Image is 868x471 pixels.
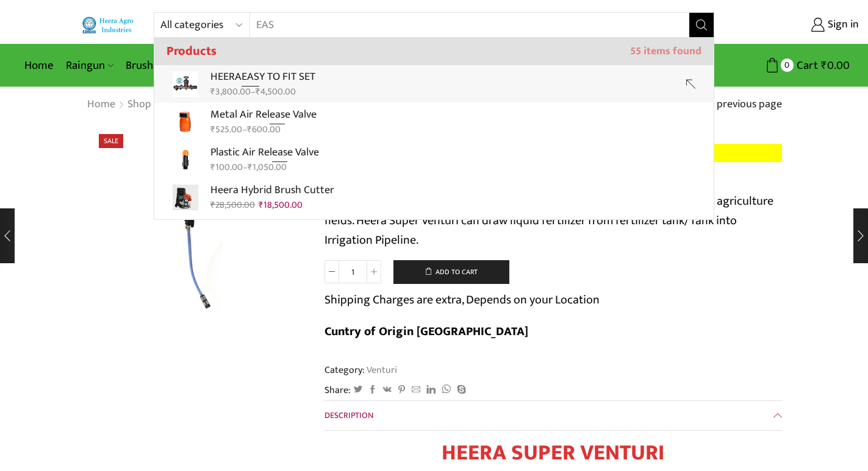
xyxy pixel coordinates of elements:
a: Heera Plastic Sand Filter [154,216,714,254]
span: Sign in [825,17,859,33]
bdi: 525.00 [210,122,242,137]
a: HEERAEASY TO FIT SET₹3,800.00–₹4,500.00 [154,65,714,103]
bdi: 18,500.00 [259,197,303,213]
span: Sale [99,134,123,148]
span: ₹ [210,122,215,137]
strong: eas [270,105,285,124]
div: – [210,161,319,174]
span: ₹ [256,84,260,99]
bdi: 0.00 [821,56,850,75]
bdi: 600.00 [247,122,281,137]
a: 0 Cart ₹0.00 [726,54,850,77]
span: ₹ [210,84,215,99]
input: Search for... [250,13,673,37]
a: Brush Cutter [120,51,202,80]
bdi: 28,500.00 [210,197,255,213]
a: Sign in [733,14,859,36]
span: ₹ [210,160,215,175]
a: Raingun [60,51,120,80]
p: Heera Super Venturi injectors are commonly used for Fertigation purposes in agriculture fields. H... [325,191,782,250]
div: – [210,123,317,136]
span: ₹ [247,122,252,137]
span: ₹ [210,197,215,213]
a: Plastic Air Release Valve₹100.00–₹1,050.00 [154,141,714,179]
p: Heera Plastic Sand Filter [210,219,323,237]
span: ₹ [259,197,264,213]
strong: HEERA SUPER VENTURI [442,434,664,471]
span: Share: [325,383,351,397]
span: ₹ [248,160,253,175]
a: Venturi [365,362,397,378]
bdi: 100.00 [210,160,243,175]
div: – [210,85,315,99]
bdi: 4,500.00 [256,84,296,99]
nav: Breadcrumb [87,97,198,113]
button: Search button [689,13,714,37]
span: 0 [781,58,794,71]
p: HEERA Y TO FIT SET [210,68,315,86]
span: 55 items found [630,45,701,58]
p: Heera Hybrid Brush Cutter [210,182,334,199]
a: Heera Hybrid Brush Cutter [154,179,714,216]
p: Plastic Air Rel e Valve [210,144,319,161]
span: Description [325,408,373,422]
bdi: 3,800.00 [210,84,251,99]
a: Home [18,51,60,80]
a: Metal Air Release Valve₹525.00–₹600.00 [154,103,714,141]
a: Description [325,401,782,430]
bdi: 1,050.00 [248,160,287,175]
a: Home [87,97,116,113]
strong: EAS [242,68,259,87]
p: Metal Air Rel e Valve [210,106,317,124]
input: Product quantity [339,260,367,283]
span: ₹ [821,56,827,75]
h3: Products [154,38,714,65]
a: Return to previous page [669,97,782,113]
strong: eas [272,143,287,162]
p: Shipping Charges are extra, Depends on your Location [325,290,600,310]
b: Cuntry of Origin [GEOGRAPHIC_DATA] [325,321,528,342]
span: Cart [794,57,818,74]
button: Add to cart [393,260,509,285]
a: Shop [127,97,152,113]
span: Category: [325,363,397,377]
